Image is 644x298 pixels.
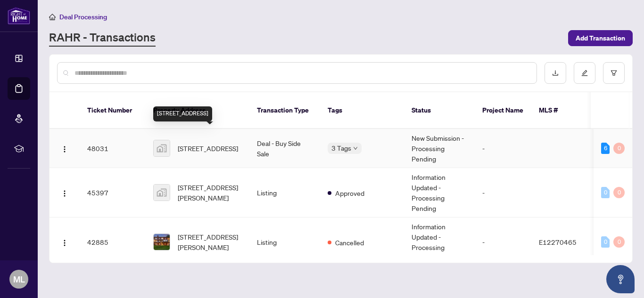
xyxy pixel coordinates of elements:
span: home [49,14,56,20]
img: Logo [61,190,68,197]
div: 0 [613,187,625,198]
img: thumbnail-img [154,140,170,156]
div: 6 [601,143,610,154]
span: down [353,146,358,151]
button: filter [603,62,625,84]
span: 3 Tags [331,143,351,153]
div: 0 [613,143,625,154]
td: New Submission - Processing Pending [404,129,475,168]
td: Listing [249,217,320,267]
img: thumbnail-img [154,234,170,250]
img: Logo [61,239,68,247]
div: 0 [613,236,625,248]
td: - [475,217,531,267]
th: Tags [320,92,404,129]
img: thumbnail-img [154,185,170,201]
th: Ticket Number [80,92,146,129]
button: download [545,62,566,84]
th: Status [404,92,475,129]
th: Project Name [475,92,531,129]
div: 0 [601,236,610,248]
td: 48031 [80,129,146,168]
td: Information Updated - Processing Pending [404,168,475,217]
button: Logo [57,141,72,156]
img: logo [8,7,30,24]
span: filter [611,70,617,76]
span: [STREET_ADDRESS][PERSON_NAME] [178,182,242,203]
span: download [552,70,559,76]
span: Add Transaction [576,31,625,46]
span: [STREET_ADDRESS] [178,143,238,153]
span: Approved [335,188,364,198]
button: Add Transaction [568,30,633,46]
td: Deal - Buy Side Sale [249,129,320,168]
div: [STREET_ADDRESS] [153,106,212,121]
td: 45397 [80,168,146,217]
span: edit [581,70,588,76]
span: E12270465 [539,238,577,246]
button: Logo [57,234,72,250]
td: - [475,168,531,217]
button: Open asap [606,265,635,293]
span: Cancelled [335,237,364,248]
button: edit [574,62,595,84]
span: ML [13,273,25,286]
img: Logo [61,145,68,153]
div: 0 [601,187,610,198]
td: Information Updated - Processing Pending [404,217,475,267]
td: Listing [249,168,320,217]
button: Logo [57,185,72,200]
td: - [475,129,531,168]
th: Transaction Type [249,92,320,129]
th: Property Address [146,92,249,129]
a: RAHR - Transactions [49,30,156,47]
td: 42885 [80,217,146,267]
span: Deal Processing [59,13,107,21]
th: MLS # [531,92,588,129]
span: [STREET_ADDRESS][PERSON_NAME] [178,232,242,252]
